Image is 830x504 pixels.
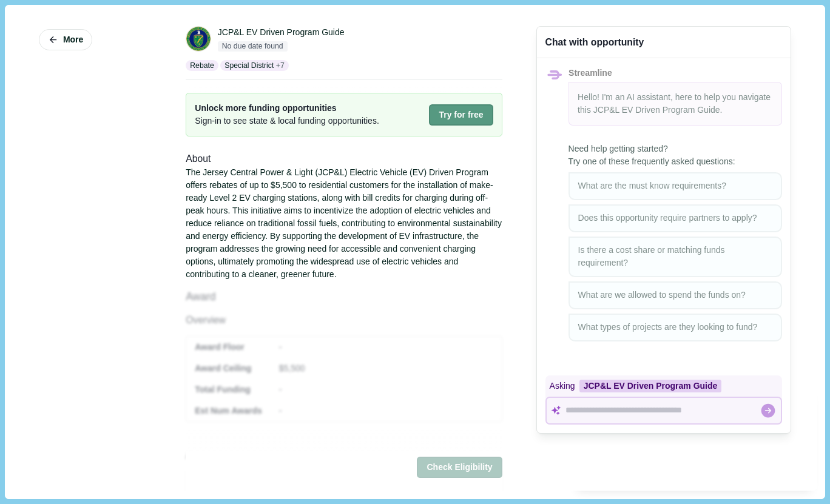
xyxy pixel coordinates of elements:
span: JCP&L EV Driven Program Guide [593,105,720,115]
div: The Jersey Central Power & Light (JCP&L) Electric Vehicle (EV) Driven Program offers rebates of u... [186,166,502,281]
img: DOE.png [186,27,211,51]
span: Hello! I'm an AI assistant, here to help you navigate this . [578,92,771,115]
span: No due date found [218,41,288,52]
button: More [39,29,92,50]
span: Unlock more funding opportunities [195,102,379,115]
p: Rebate [190,60,214,71]
button: Try for free [429,104,493,126]
div: Asking [545,375,782,397]
button: Check Eligibility [417,457,502,478]
span: More [63,35,83,45]
div: About [186,152,502,167]
span: + 7 [276,60,285,71]
p: Special District [224,60,274,71]
span: Streamline [569,68,612,78]
div: Chat with opportunity [545,35,644,49]
div: JCP&L EV Driven Program Guide [218,26,345,39]
span: Need help getting started? Try one of these frequently asked questions: [569,143,782,168]
span: Sign-in to see state & local funding opportunities. [195,115,379,127]
div: JCP&L EV Driven Program Guide [579,380,722,392]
